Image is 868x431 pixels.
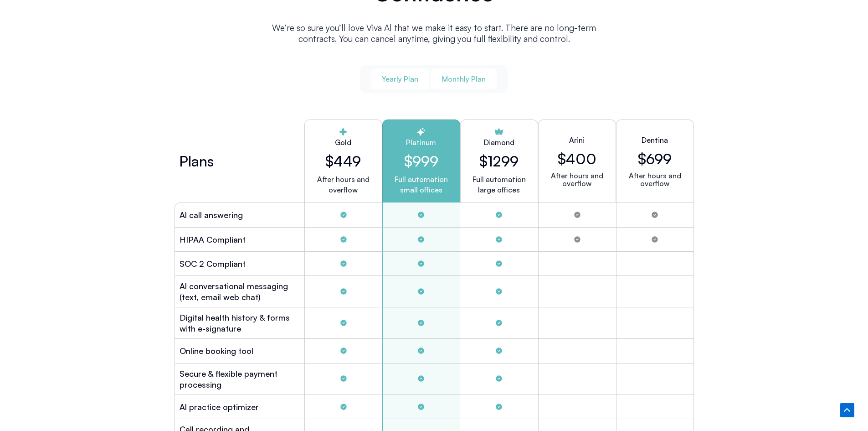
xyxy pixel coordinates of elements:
h2: Arini [569,135,585,145]
h2: Al practice optimizer [180,401,259,412]
h2: Plans [179,156,214,166]
h2: Digital health history & forms with e-signature [180,312,300,334]
p: Full automation small offices [390,174,452,195]
p: After hours and overflow [624,172,686,187]
span: Yearly Plan [382,74,418,84]
h2: Platinum [390,137,452,148]
h2: Online booking tool [180,345,253,356]
h2: Al conversational messaging (text, email web chat) [180,280,300,302]
h2: Diamond [484,137,514,148]
h2: $999 [390,152,452,170]
span: Monthly Plan [442,74,486,84]
p: After hours and overflow [312,174,375,195]
p: Full automation large offices [473,174,526,195]
p: We’re so sure you’ll love Viva Al that we make it easy to start. There are no long-term contracts... [261,22,607,44]
h2: Secure & flexible payment processing [180,368,300,390]
p: After hours and overflow [546,172,608,187]
h2: $1299 [479,152,519,170]
h2: HIPAA Compliant [180,234,246,245]
h2: $400 [558,150,596,167]
h2: $699 [638,150,672,167]
h2: $449 [312,152,375,170]
h2: Gold [312,137,375,148]
h2: SOC 2 Compliant [180,258,246,269]
h2: Al call answering [180,209,243,220]
h2: Dentina [642,135,668,145]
